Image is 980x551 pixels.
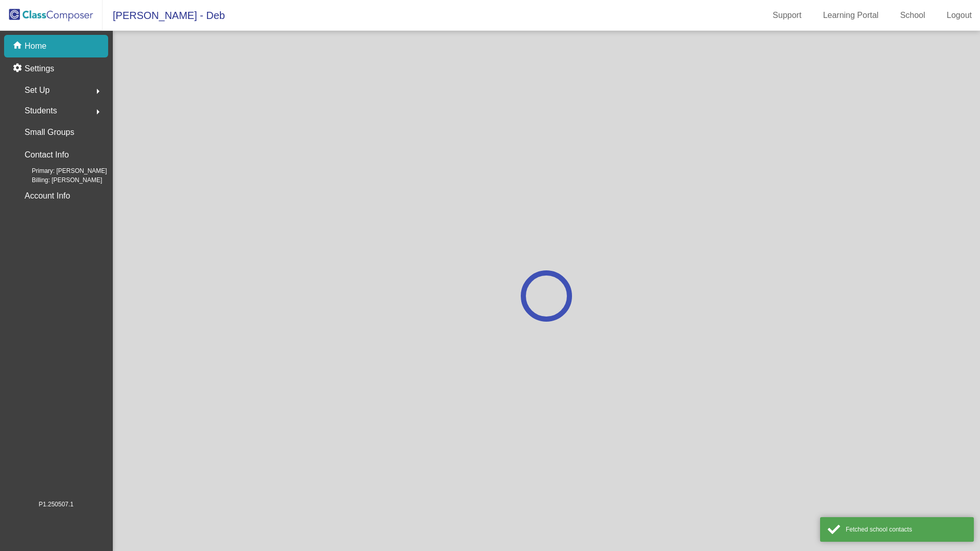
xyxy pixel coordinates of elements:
p: Home [25,40,47,52]
p: Small Groups [25,125,74,140]
span: Set Up [25,83,50,97]
mat-icon: home [12,40,25,52]
span: [PERSON_NAME] - Deb [103,7,225,24]
mat-icon: settings [12,63,25,75]
span: Primary: [PERSON_NAME] [15,166,107,175]
mat-icon: arrow_right [92,85,104,97]
span: Students [25,104,57,118]
a: Logout [938,7,980,24]
span: Billing: [PERSON_NAME] [15,175,102,185]
a: School [892,7,933,24]
div: Fetched school contacts [846,525,966,534]
mat-icon: arrow_right [92,106,104,118]
p: Account Info [25,189,70,203]
p: Settings [25,63,54,75]
p: Contact Info [25,148,69,162]
a: Support [765,7,810,24]
a: Learning Portal [815,7,887,24]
